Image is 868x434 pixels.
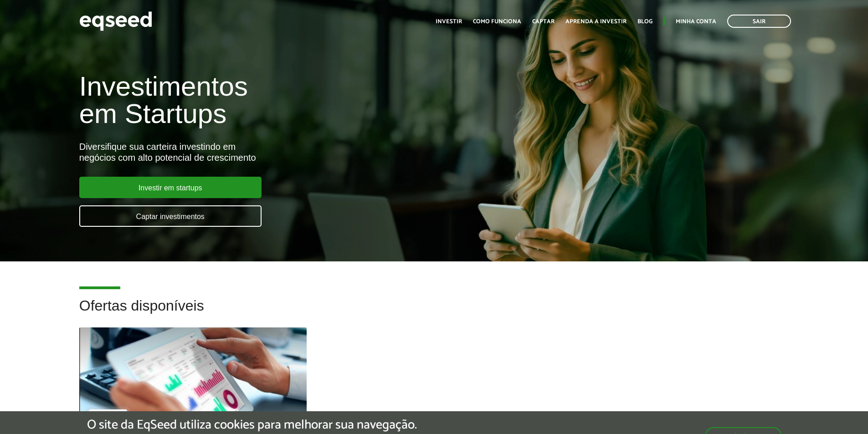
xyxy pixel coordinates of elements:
[87,418,417,432] h5: O site da EqSeed utiliza cookies para melhorar sua navegação.
[79,9,152,33] img: EqSeed
[79,73,500,128] h1: Investimentos em Startups
[676,19,716,25] a: Minha conta
[532,19,555,25] a: Captar
[79,298,789,327] h2: Ofertas disponíveis
[79,205,262,227] a: Captar investimentos
[79,177,262,198] a: Investir em startups
[436,19,462,25] a: Investir
[727,15,791,28] a: Sair
[473,19,521,25] a: Como funciona
[565,19,627,25] a: Aprenda a investir
[637,19,652,25] a: Blog
[79,141,500,163] div: Diversifique sua carteira investindo em negócios com alto potencial de crescimento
